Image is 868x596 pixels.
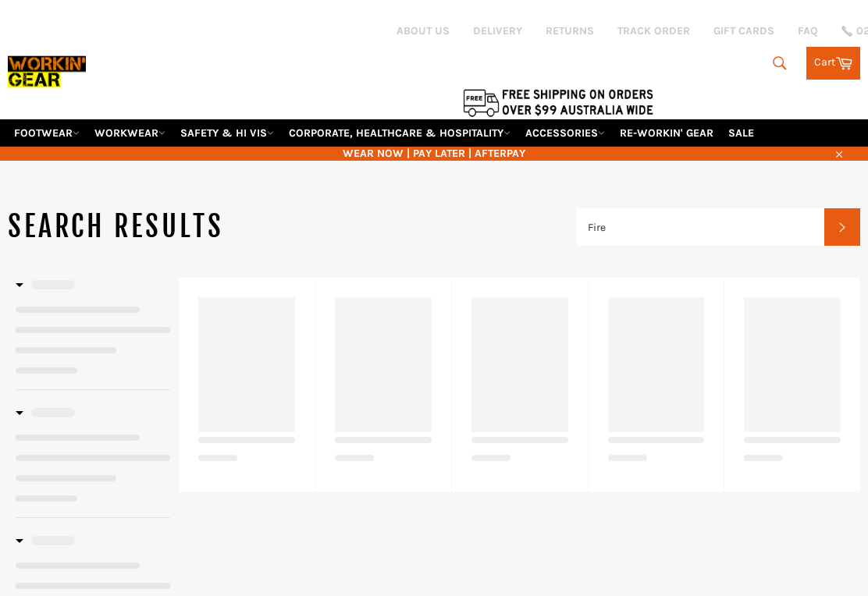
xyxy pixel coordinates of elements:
[722,119,760,147] a: SALE
[614,119,720,147] a: RE-WORKIN' GEAR
[546,23,594,38] a: RETURNS
[473,23,522,38] a: DELIVERY
[8,119,86,147] a: FOOTWEAR
[617,23,690,38] a: TRACK ORDER
[713,23,774,38] a: GIFT CARDS
[8,208,576,247] h1: Search results
[174,119,280,147] a: SAFETY & HI VIS
[461,86,656,119] img: Flat $9.95 shipping Australia wide
[283,119,517,147] a: CORPORATE, HEALTHCARE & HOSPITALITY
[576,208,824,246] input: Search
[8,146,860,161] span: WEAR NOW | PAY LATER | AFTERPAY
[88,119,172,147] a: WORKWEAR
[397,23,450,38] a: ABOUT US
[806,47,860,80] a: Cart
[519,119,611,147] a: ACCESSORIES
[8,51,86,93] img: Workin Gear leaders in Workwear, Safety Boots, PPE, Uniforms. Australia's No.1 in Workwear
[798,23,818,38] a: FAQ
